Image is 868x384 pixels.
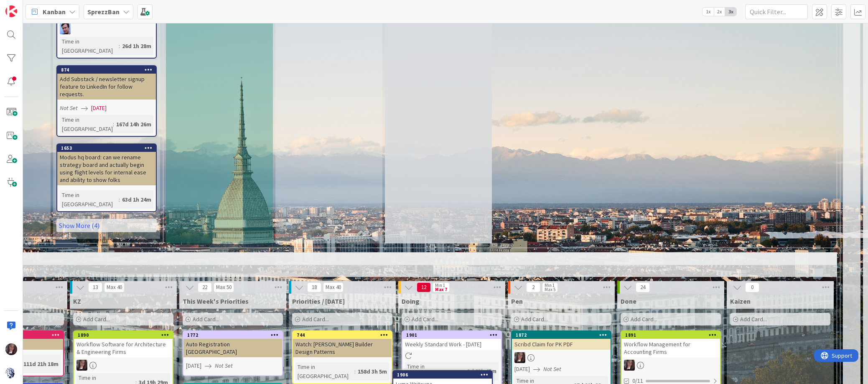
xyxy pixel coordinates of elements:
[183,331,282,339] div: 1772
[292,297,345,305] span: Priorities / Today
[512,352,611,363] div: TD
[621,297,636,305] span: Done
[621,360,720,371] div: TD
[57,23,156,34] div: JB
[293,331,392,339] div: 744
[356,367,389,376] div: 158d 3h 5m
[326,285,341,289] div: Max 40
[183,297,249,305] span: This Week's Priorities
[621,331,720,339] div: 1891
[61,145,156,151] div: 1653
[56,65,157,137] a: 874Add Substack / newsletter signup feature to LinkedIn for follow requests.Not Set[DATE]Time in ...
[57,144,156,185] div: 1653Modus hq board: can we rename strategy board and actually begin using flight levels for inter...
[216,285,232,289] div: Max 50
[545,287,555,292] div: Max 5
[402,339,501,350] div: Weekly Standard Work - [DATE]
[514,352,525,363] img: TD
[354,367,356,376] span: :
[412,315,438,323] span: Add Card...
[113,120,114,129] span: :
[295,362,354,381] div: Time in [GEOGRAPHIC_DATA]
[435,287,447,292] div: Max 7
[57,74,156,100] div: Add Substack / newsletter signup feature to LinkedIn for follow requests.
[119,195,120,204] span: :
[521,315,548,323] span: Add Card...
[5,5,17,17] img: Visit kanbanzone.com
[114,120,153,129] div: 167d 14h 26m
[516,332,611,338] div: 1872
[57,66,156,100] div: 874Add Substack / newsletter signup feature to LinkedIn for follow requests.
[293,339,392,357] div: Watch: [PERSON_NAME] Builder Design Patterns
[183,330,283,376] a: 1772Auto Registration [GEOGRAPHIC_DATA][DATE]Not Set
[60,190,119,209] div: Time in [GEOGRAPHIC_DATA]
[183,339,282,357] div: Auto Registration [GEOGRAPHIC_DATA]
[60,104,78,112] i: Not Set
[545,283,555,287] div: Min 1
[297,332,392,338] div: 744
[512,331,611,350] div: 1872Scribd Claim for PK PDF
[56,143,157,212] a: 1653Modus hq board: can we rename strategy board and actually begin using flight levels for inter...
[625,332,720,338] div: 1891
[183,331,282,357] div: 1772Auto Registration [GEOGRAPHIC_DATA]
[57,144,156,152] div: 1653
[74,360,173,371] div: TD
[215,362,233,369] i: Not Set
[83,315,110,323] span: Add Card...
[402,297,420,305] span: Doing
[60,23,71,34] img: JB
[119,41,120,51] span: :
[405,362,464,380] div: Time in [GEOGRAPHIC_DATA]
[74,331,173,339] div: 1890
[186,361,201,370] span: [DATE]
[725,8,736,16] span: 3x
[60,115,113,133] div: Time in [GEOGRAPHIC_DATA]
[87,8,120,16] b: SprezzBan
[56,219,157,232] a: Show More (4)
[91,104,107,113] span: [DATE]
[57,66,156,74] div: 874
[57,152,156,185] div: Modus hq board: can we rename strategy board and actually begin using flight levels for internal ...
[198,282,212,292] span: 22
[292,330,392,384] a: 744Watch: [PERSON_NAME] Builder Design PatternsTime in [GEOGRAPHIC_DATA]:158d 3h 5m
[61,67,156,73] div: 874
[88,282,102,292] span: 13
[187,332,282,338] div: 1772
[293,331,392,357] div: 744Watch: [PERSON_NAME] Builder Design Patterns
[624,360,635,371] img: TD
[74,339,173,357] div: Workflow Software for Architecture & Engineering Firms
[74,331,173,357] div: 1890Workflow Software for Architecture & Engineering Firms
[740,315,767,323] span: Add Card...
[402,331,501,339] div: 1901
[465,366,499,376] div: 1d 23h 45m
[511,297,523,305] span: Pen
[621,339,720,357] div: Workflow Management for Accounting Firms
[543,365,561,373] i: Not Set
[714,8,725,16] span: 2x
[193,315,219,323] span: Add Card...
[60,37,119,55] div: Time in [GEOGRAPHIC_DATA]
[302,315,329,323] span: Add Card...
[526,282,540,292] span: 2
[120,41,153,51] div: 26d 1h 28m
[5,367,17,379] img: avatar
[745,282,759,292] span: 0
[514,365,530,374] span: [DATE]
[745,4,808,19] input: Quick Filter...
[464,366,465,376] span: :
[631,315,657,323] span: Add Card...
[512,331,611,339] div: 1872
[76,360,87,371] img: TD
[73,297,81,305] span: KZ
[43,7,66,17] span: Kanban
[5,343,17,355] img: TD
[512,339,611,350] div: Scribd Claim for PK PDF
[417,282,431,292] span: 12
[636,282,650,292] span: 24
[21,359,61,369] div: 111d 21h 18m
[435,283,445,287] div: Min 1
[703,8,714,16] span: 1x
[402,331,501,350] div: 1901Weekly Standard Work - [DATE]
[107,285,122,289] div: Max 40
[120,195,153,204] div: 63d 1h 24m
[307,282,321,292] span: 18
